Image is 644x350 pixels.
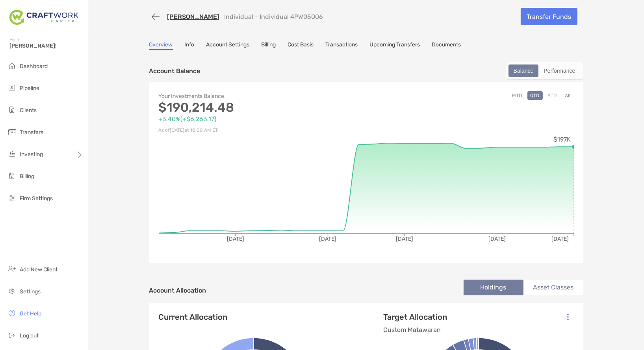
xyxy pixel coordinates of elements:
[20,85,39,92] span: Pipeline
[20,63,48,70] span: Dashboard
[227,236,244,242] tspan: [DATE]
[262,41,276,50] a: Billing
[9,42,83,49] span: [PERSON_NAME]!
[326,41,358,50] a: Transactions
[20,129,43,136] span: Transfers
[20,288,41,295] span: Settings
[384,312,447,322] h4: Target Allocation
[370,41,420,50] a: Upcoming Transfers
[509,65,538,76] div: Balance
[20,310,41,317] span: Get Help
[539,65,579,76] div: Performance
[20,195,53,202] span: Firm Settings
[488,236,505,242] tspan: [DATE]
[509,91,525,100] button: MTD
[7,286,17,296] img: settings icon
[7,264,17,274] img: add_new_client icon
[7,149,17,158] img: investing icon
[149,41,173,50] a: Overview
[7,330,17,340] img: logout icon
[562,91,574,100] button: All
[225,13,323,20] p: Individual - Individual 4PW05006
[551,236,569,242] tspan: [DATE]
[159,91,366,101] p: Your Investments Balance
[432,41,461,50] a: Documents
[464,280,523,295] li: Holdings
[20,107,37,114] span: Clients
[9,3,78,31] img: Zoe Logo
[7,127,17,136] img: transfers icon
[159,114,366,124] p: +3.40% ( +$6,263.17 )
[7,83,17,92] img: pipeline icon
[527,91,543,100] button: QTD
[149,287,206,294] h4: Account Allocation
[506,62,583,80] div: segmented control
[185,41,195,50] a: Info
[7,61,17,70] img: dashboard icon
[149,66,200,76] p: Account Balance
[20,332,39,339] span: Log out
[20,266,58,273] span: Add New Client
[384,325,447,335] p: Custom Matawaran
[7,105,17,114] img: clients icon
[319,236,336,242] tspan: [DATE]
[553,136,571,143] tspan: $197K
[521,8,577,25] a: Transfer Funds
[545,91,560,100] button: YTD
[7,171,17,181] img: billing icon
[159,125,366,135] p: As of [DATE] at 10:00 AM ET
[7,308,17,318] img: get-help icon
[20,173,34,180] span: Billing
[396,236,413,242] tspan: [DATE]
[167,13,220,20] a: [PERSON_NAME]
[206,41,250,50] a: Account Settings
[288,41,314,50] a: Cost Basis
[159,312,228,322] h4: Current Allocation
[567,313,569,321] img: Icon List Menu
[20,151,43,158] span: Investing
[159,103,366,112] p: $190,214.48
[523,280,583,295] li: Asset Classes
[7,193,17,203] img: firm-settings icon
